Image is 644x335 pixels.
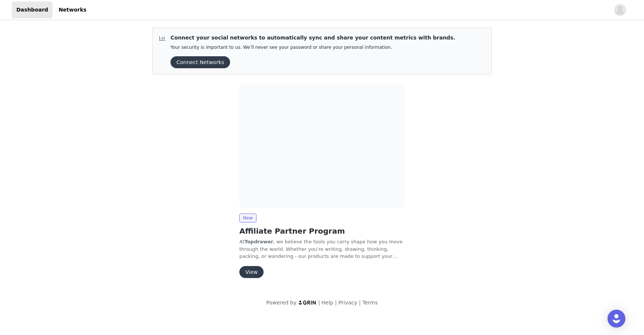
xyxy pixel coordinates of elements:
[239,225,405,237] h2: Affiliate Partner Program
[616,4,624,16] div: avatar
[322,300,334,306] a: Help
[362,300,377,306] a: Terms
[608,310,625,328] div: Open Intercom Messenger
[359,300,361,306] span: |
[245,239,273,244] strong: Topdrawer
[239,269,264,275] a: View
[54,1,91,18] a: Networks
[170,56,230,68] button: Connect Networks
[170,34,455,42] p: Connect your social networks to automatically sync and share your content metrics with brands.
[335,300,337,306] span: |
[338,300,357,306] a: Privacy
[12,1,52,18] a: Dashboard
[239,214,256,222] span: New
[239,266,264,278] button: View
[266,300,296,306] span: Powered by
[170,45,455,50] p: Your security is important to us. We’ll never see your password or share your personal information.
[318,300,320,306] span: |
[239,83,405,208] img: Topdrawer
[239,238,405,260] p: At , we believe the tools you carry shape how you move through the world. Whether you’re writing,...
[298,300,317,305] img: logo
